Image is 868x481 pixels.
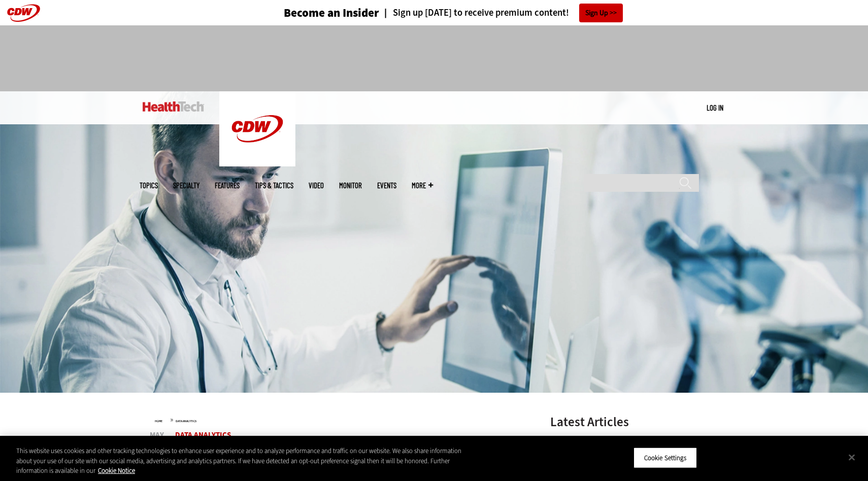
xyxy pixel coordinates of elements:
a: Log in [707,103,723,112]
span: More [412,182,433,189]
button: Cookie Settings [633,447,697,468]
a: Tips & Tactics [255,182,293,189]
h3: Become an Insider [284,7,379,19]
span: May [150,431,164,439]
a: Data Analytics [176,419,196,423]
a: More information about your privacy [98,466,135,475]
a: CDW [219,158,295,169]
a: Home [155,419,162,423]
a: Events [377,182,396,189]
div: User menu [707,102,723,113]
div: » [155,416,523,424]
img: Home [219,91,295,166]
a: Data Analytics [175,430,231,440]
div: This website uses cookies and other tracking technologies to enhance user experience and to analy... [16,446,478,476]
span: Specialty [173,182,199,189]
h3: Latest Articles [550,416,703,428]
button: Close [841,446,863,468]
a: Sign up [DATE] to receive premium content! [379,8,569,18]
img: Home [143,101,204,112]
a: Become an Insider [246,7,379,19]
iframe: advertisement [249,36,619,81]
a: Sign Up [579,4,623,22]
a: MonITor [339,182,362,189]
a: Video [309,182,324,189]
span: Topics [140,182,158,189]
a: Features [215,182,240,189]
